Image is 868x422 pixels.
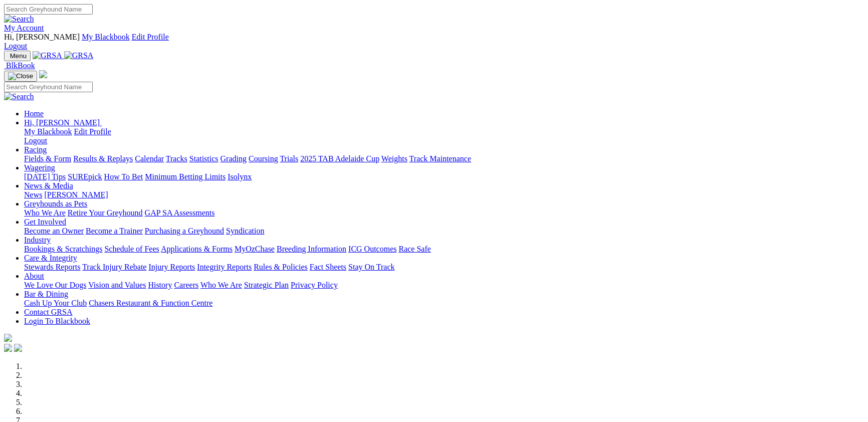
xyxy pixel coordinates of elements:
div: About [24,281,864,290]
a: GAP SA Assessments [145,208,215,217]
input: Search [4,4,93,15]
a: Tracks [166,154,187,163]
button: Toggle navigation [4,51,31,61]
a: Bar & Dining [24,290,68,298]
a: Careers [174,281,198,289]
a: Strategic Plan [244,281,289,289]
a: Track Injury Rebate [82,263,146,271]
a: My Blackbook [82,33,130,41]
a: BlkBook [4,61,35,70]
a: Syndication [226,227,264,235]
a: We Love Our Dogs [24,281,86,289]
a: Logout [4,42,27,50]
a: Wagering [24,163,55,172]
img: Close [8,72,33,80]
img: GRSA [64,51,94,60]
a: [DATE] Tips [24,172,66,181]
div: Hi, [PERSON_NAME] [24,127,864,145]
img: Search [4,92,34,101]
a: Who We Are [200,281,242,289]
a: Breeding Information [277,245,346,253]
div: Get Involved [24,227,864,236]
img: twitter.svg [14,344,22,352]
div: Bar & Dining [24,299,864,308]
div: Care & Integrity [24,263,864,272]
a: Schedule of Fees [104,245,159,253]
a: Contact GRSA [24,308,72,316]
a: Race Safe [398,245,430,253]
a: ICG Outcomes [348,245,396,253]
a: 2025 TAB Adelaide Cup [300,154,379,163]
a: Login To Blackbook [24,317,90,325]
a: Isolynx [228,172,252,181]
img: GRSA [33,51,62,60]
span: Hi, [PERSON_NAME] [4,33,80,41]
span: BlkBook [6,61,35,70]
a: Edit Profile [74,127,111,136]
a: [PERSON_NAME] [44,190,108,199]
a: Track Maintenance [409,154,471,163]
a: Greyhounds as Pets [24,199,87,208]
button: Toggle navigation [4,71,37,82]
a: Hi, [PERSON_NAME] [24,118,102,127]
span: Menu [10,52,27,60]
a: Results & Replays [73,154,133,163]
a: Racing [24,145,47,154]
a: Retire Your Greyhound [68,208,143,217]
a: Home [24,109,44,118]
a: Fields & Form [24,154,71,163]
a: My Account [4,24,44,32]
a: SUREpick [68,172,102,181]
div: News & Media [24,190,864,199]
input: Search [4,82,93,92]
a: Stewards Reports [24,263,80,271]
a: Vision and Values [88,281,146,289]
span: Hi, [PERSON_NAME] [24,118,100,127]
div: Industry [24,245,864,254]
a: Become a Trainer [86,227,143,235]
a: Rules & Policies [254,263,308,271]
a: Stay On Track [348,263,394,271]
a: Weights [381,154,407,163]
a: Privacy Policy [291,281,338,289]
div: My Account [4,33,864,51]
a: Care & Integrity [24,254,77,262]
a: Industry [24,236,51,244]
a: Cash Up Your Club [24,299,87,307]
a: Integrity Reports [197,263,252,271]
a: Minimum Betting Limits [145,172,226,181]
a: Who We Are [24,208,66,217]
a: Edit Profile [132,33,169,41]
a: How To Bet [104,172,143,181]
a: Trials [280,154,298,163]
a: News & Media [24,181,73,190]
a: Purchasing a Greyhound [145,227,224,235]
div: Racing [24,154,864,163]
a: Statistics [189,154,219,163]
a: Chasers Restaurant & Function Centre [89,299,212,307]
a: Applications & Forms [161,245,233,253]
a: My Blackbook [24,127,72,136]
a: Grading [221,154,247,163]
img: facebook.svg [4,344,12,352]
a: Become an Owner [24,227,84,235]
img: logo-grsa-white.png [4,334,12,342]
a: About [24,272,44,280]
div: Greyhounds as Pets [24,208,864,218]
a: Bookings & Scratchings [24,245,102,253]
a: Logout [24,136,47,145]
a: History [148,281,172,289]
img: logo-grsa-white.png [39,70,47,78]
a: Get Involved [24,218,66,226]
a: MyOzChase [235,245,275,253]
div: Wagering [24,172,864,181]
a: Fact Sheets [310,263,346,271]
a: News [24,190,42,199]
a: Calendar [135,154,164,163]
a: Coursing [249,154,278,163]
a: Injury Reports [148,263,195,271]
img: Search [4,15,34,24]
